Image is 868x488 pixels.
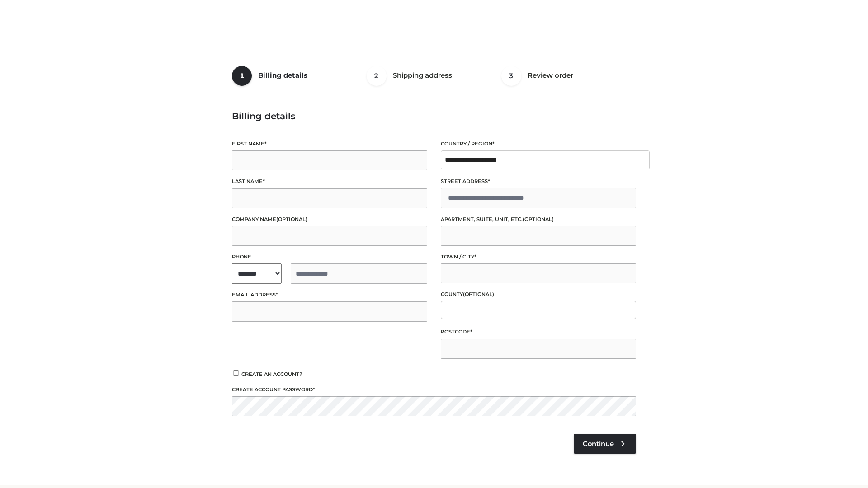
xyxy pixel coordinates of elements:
label: Street address [441,177,636,186]
label: Phone [232,253,427,261]
h3: Billing details [232,111,636,122]
a: Continue [574,434,636,454]
span: 1 [232,66,252,86]
span: (optional) [523,216,554,222]
label: Company name [232,215,427,224]
label: Town / City [441,253,636,261]
span: (optional) [463,291,494,297]
label: Country / Region [441,140,636,148]
span: 3 [501,66,521,86]
label: County [441,290,636,299]
span: Billing details [258,71,307,80]
span: Review order [528,71,573,80]
label: Create account password [232,385,636,394]
input: Create an account? [232,370,240,376]
label: Apartment, suite, unit, etc. [441,215,636,224]
label: Email address [232,291,427,299]
label: Postcode [441,328,636,336]
span: (optional) [276,216,307,222]
label: First name [232,140,427,148]
span: Continue [583,440,614,448]
span: Shipping address [393,71,452,80]
span: Create an account? [241,371,302,377]
label: Last name [232,177,427,186]
span: 2 [367,66,387,86]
